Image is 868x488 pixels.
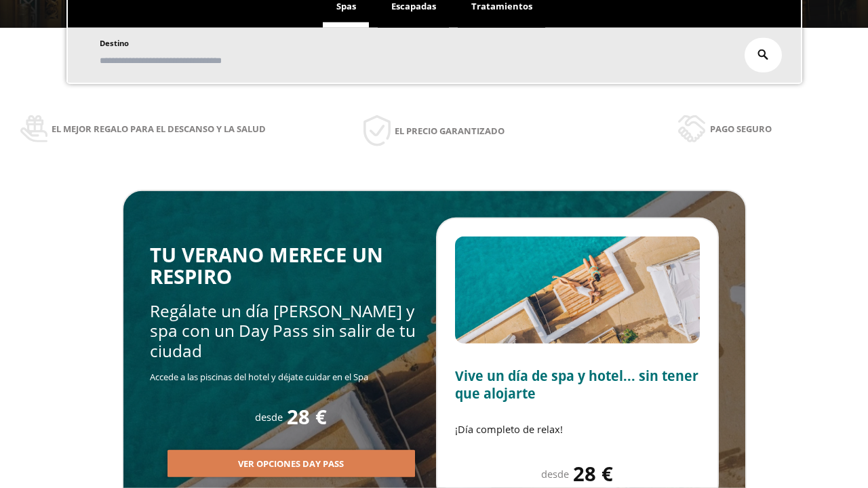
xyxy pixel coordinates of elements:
span: El mejor regalo para el descanso y la salud [52,121,266,136]
span: Pago seguro [710,121,772,136]
span: ¡Día completo de relax! [455,422,563,436]
span: 28 € [573,463,613,485]
span: Accede a las piscinas del hotel y déjate cuidar en el Spa [150,371,368,383]
span: 28 € [287,406,327,428]
span: El precio garantizado [395,123,505,138]
img: Slide2.BHA6Qswy.webp [455,237,700,344]
span: Destino [100,38,129,48]
span: Ver opciones Day Pass [238,457,344,471]
span: Regálate un día [PERSON_NAME] y spa con un Day Pass sin salir de tu ciudad [150,300,416,362]
span: desde [541,467,569,481]
span: desde [255,410,283,424]
button: Ver opciones Day Pass [167,450,415,477]
span: TU VERANO MERECE UN RESPIRO [150,241,383,291]
span: Vive un día de spa y hotel... sin tener que alojarte [455,367,698,403]
a: Ver opciones Day Pass [167,457,415,470]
